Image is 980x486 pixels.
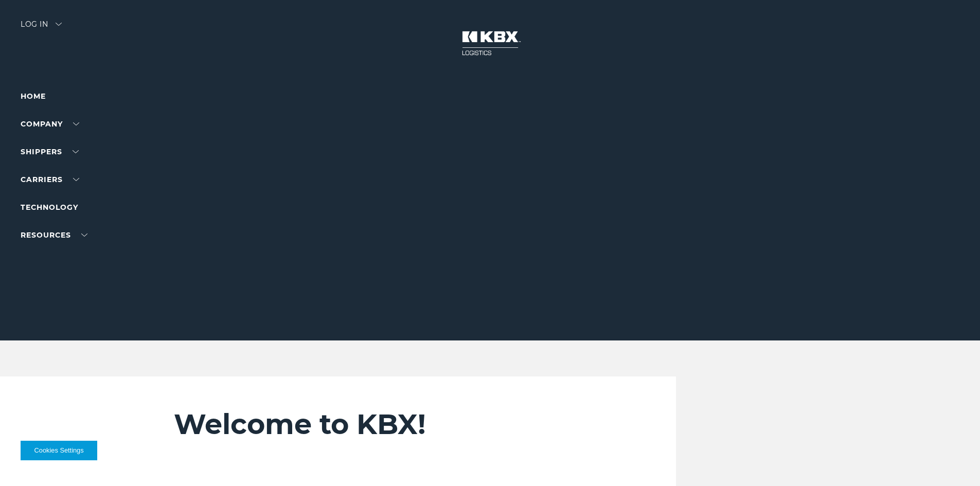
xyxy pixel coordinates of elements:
[452,21,529,66] img: kbx logo
[21,21,62,35] div: Log in
[21,230,87,240] a: RESOURCES
[56,23,62,26] img: arrow
[21,147,79,156] a: SHIPPERS
[21,175,79,184] a: Carriers
[21,92,46,101] a: Home
[174,407,615,441] h2: Welcome to KBX!
[21,203,78,212] a: Technology
[21,441,97,460] button: Cookies Settings
[21,119,79,129] a: Company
